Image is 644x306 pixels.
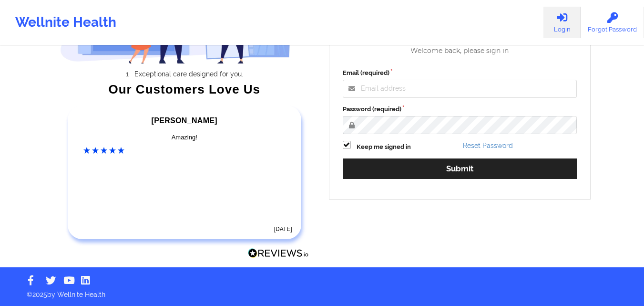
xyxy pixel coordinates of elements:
[343,105,577,114] label: Password (required)
[336,47,584,55] div: Welcome back, please sign in
[357,142,411,152] label: Keep me signed in
[581,7,644,38] a: Forgot Password
[543,7,581,38] a: Login
[83,133,286,142] div: Amazing!
[248,248,309,258] img: Reviews.io Logo
[69,70,309,78] li: Exceptional care designed for you.
[20,283,624,299] p: © 2025 by Wellnite Health
[343,68,577,78] label: Email (required)
[60,84,309,94] div: Our Customers Love Us
[248,248,309,261] a: Reviews.io Logo
[343,158,577,179] button: Submit
[463,142,513,149] a: Reset Password
[152,116,217,125] span: [PERSON_NAME]
[274,226,292,232] time: [DATE]
[343,80,577,98] input: Email address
